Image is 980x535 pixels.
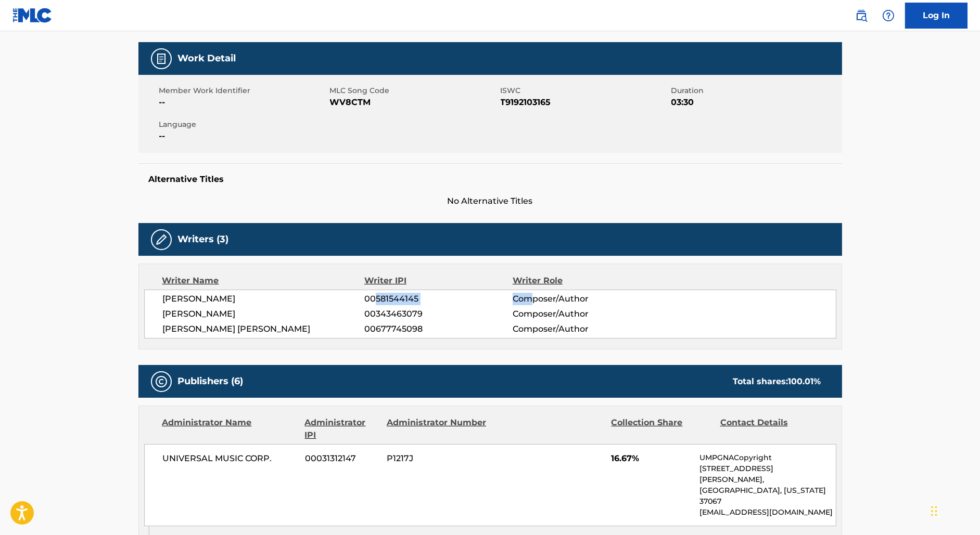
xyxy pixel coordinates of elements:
[699,452,835,463] p: UMPGNACopyright
[155,375,168,388] img: Publishers
[699,485,835,507] p: [GEOGRAPHIC_DATA], [US_STATE] 37067
[163,308,365,320] span: [PERSON_NAME]
[878,5,899,26] div: Help
[178,233,229,245] h5: Writers (3)
[305,416,379,441] div: Administrator IPI
[178,53,236,64] h5: Work Detail
[513,323,647,335] span: Composer/Author
[159,96,327,109] span: --
[178,375,244,387] h5: Publishers (6)
[155,233,168,246] img: Writers
[501,96,669,109] span: T9192103165
[364,308,512,320] span: 00343463079
[162,275,365,287] div: Writer Name
[513,275,647,287] div: Writer Role
[671,96,839,109] span: 03:30
[149,174,832,185] h5: Alternative Titles
[12,8,53,23] img: MLC Logo
[928,485,980,535] iframe: Chat Widget
[159,119,327,130] span: Language
[851,5,872,26] a: Public Search
[513,308,647,320] span: Composer/Author
[364,323,512,335] span: 00677745098
[611,416,712,441] div: Collection Share
[163,293,365,305] span: [PERSON_NAME]
[305,452,379,465] span: 00031312147
[330,96,498,109] span: WV8CTM
[387,452,488,465] span: P1217J
[788,376,821,386] span: 100.01 %
[513,293,647,305] span: Composer/Author
[162,416,297,441] div: Administrator Name
[882,9,895,22] img: help
[163,452,298,465] span: UNIVERSAL MUSIC CORP.
[155,53,168,65] img: Work Detail
[671,85,839,96] span: Duration
[163,323,365,335] span: [PERSON_NAME] [PERSON_NAME]
[855,9,868,22] img: search
[364,293,512,305] span: 00581544145
[501,85,669,96] span: ISWC
[733,375,821,388] div: Total shares:
[720,416,821,441] div: Contact Details
[330,85,498,96] span: MLC Song Code
[159,85,327,96] span: Member Work Identifier
[905,3,968,29] a: Log In
[699,507,835,518] p: [EMAIL_ADDRESS][DOMAIN_NAME]
[159,130,327,142] span: --
[138,195,842,207] span: No Alternative Titles
[931,495,937,527] div: Drag
[699,463,835,485] p: [STREET_ADDRESS][PERSON_NAME],
[611,452,692,465] span: 16.67%
[387,416,488,441] div: Administrator Number
[364,275,513,287] div: Writer IPI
